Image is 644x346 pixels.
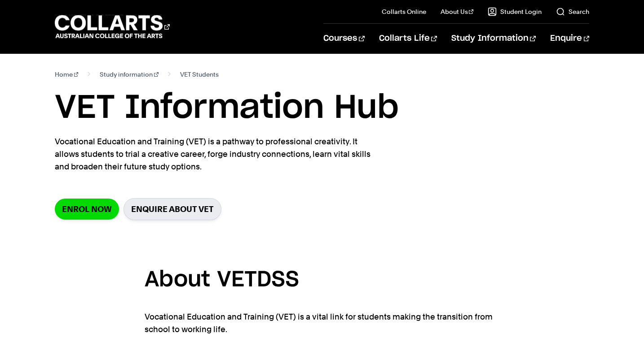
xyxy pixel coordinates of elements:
a: Study Information [451,24,536,53]
h3: About VETDSS [145,263,499,298]
p: Vocational Education and Training (VET) is a pathway to professional creativity. It allows studen... [55,135,383,173]
a: Collarts Life [379,24,437,53]
div: Go to homepage [55,14,170,39]
a: Student Login [488,7,542,16]
a: Courses [323,24,364,53]
a: About Us [441,7,474,16]
a: Study information [100,68,159,81]
a: Enquire [550,24,589,53]
h1: VET Information Hub [55,88,589,128]
span: VET Students [180,68,219,81]
p: Vocational Education and Training (VET) is a vital link for students making the transition from s... [145,311,499,336]
a: Enquire about VET [124,198,221,220]
a: Search [556,7,589,16]
a: Collarts Online [382,7,426,16]
a: Enrol Now [55,199,119,220]
a: Home [55,68,79,81]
